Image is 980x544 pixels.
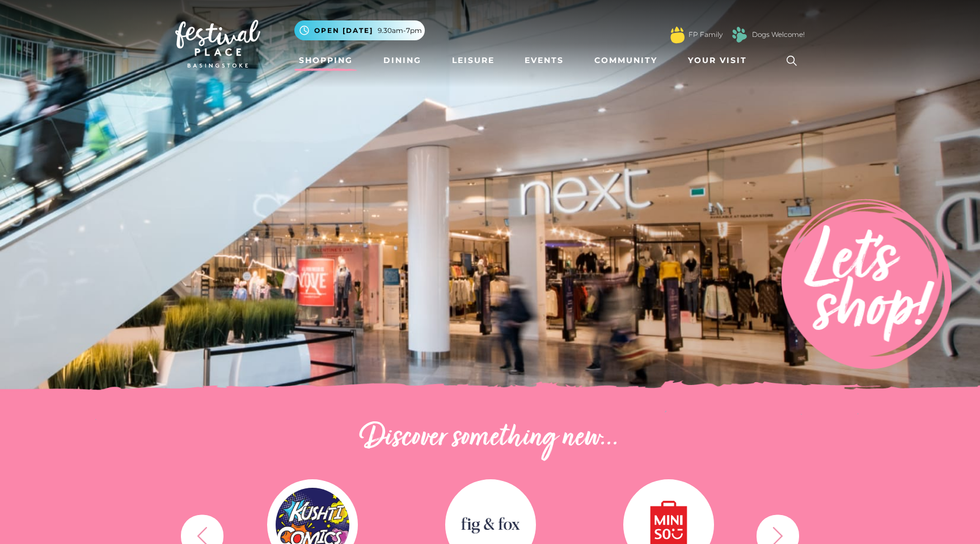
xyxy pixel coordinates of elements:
[175,20,260,68] img: Festival Place Logo
[590,50,662,71] a: Community
[520,50,568,71] a: Events
[447,50,499,71] a: Leisure
[175,420,805,457] h2: Discover something new...
[379,50,426,71] a: Dining
[314,26,373,36] span: Open [DATE]
[688,30,723,40] a: FP Family
[294,20,425,40] button: Open [DATE] 9.30am-7pm
[294,50,357,71] a: Shopping
[683,50,757,71] a: Your Visit
[688,55,747,66] span: Your Visit
[752,30,805,40] a: Dogs Welcome!
[378,26,422,36] span: 9.30am-7pm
